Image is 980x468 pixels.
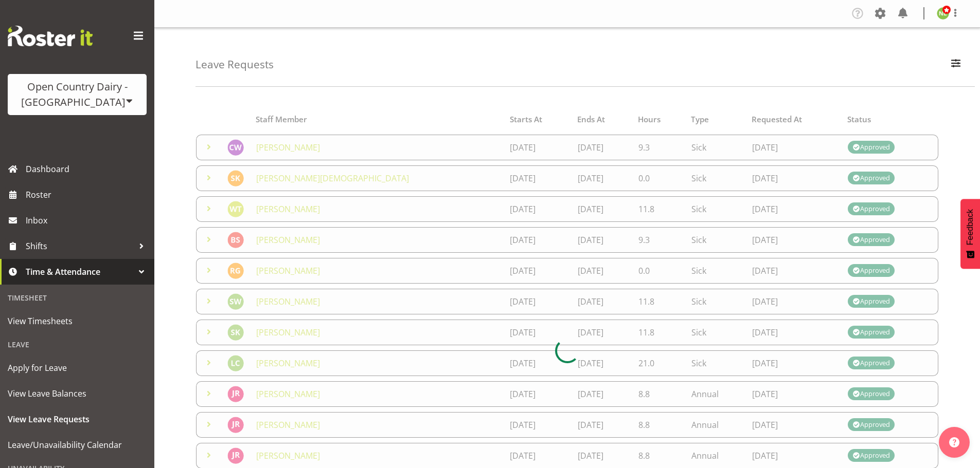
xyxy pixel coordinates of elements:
button: Feedback - Show survey [960,199,980,269]
span: View Leave Balances [8,386,147,401]
div: Leave [3,334,152,355]
h4: Leave Requests [195,59,274,70]
a: View Timesheets [3,308,152,334]
span: Time & Attendance [26,264,134,279]
span: Apply for Leave [8,360,147,376]
img: nicole-lloyd7454.jpg [937,7,949,20]
span: Roster [26,187,149,202]
div: Open Country Dairy - [GEOGRAPHIC_DATA] [18,79,136,110]
button: Filter Employees [945,53,967,76]
span: Inbox [26,213,149,228]
span: Shifts [26,238,134,254]
span: Feedback [966,209,975,245]
a: View Leave Requests [3,406,152,432]
a: View Leave Balances [3,381,152,406]
img: Rosterit website logo [8,26,93,46]
span: Leave/Unavailability Calendar [8,437,147,453]
a: Apply for Leave [3,355,152,381]
img: help-xxl-2.png [949,437,959,447]
span: Dashboard [26,161,149,177]
span: View Leave Requests [8,411,147,427]
a: Leave/Unavailability Calendar [3,432,152,458]
div: Timesheet [3,287,152,308]
span: View Timesheets [8,313,147,329]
